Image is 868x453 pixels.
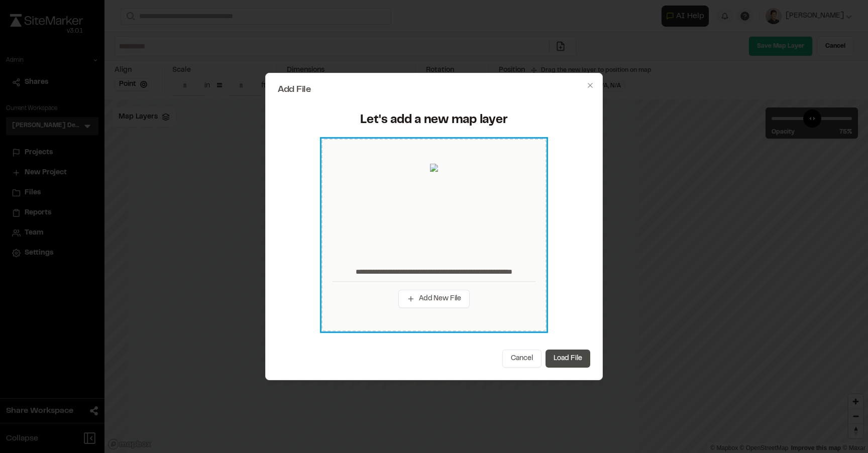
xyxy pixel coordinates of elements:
[430,164,438,244] img: cca25141-2d21-4d90-b6c9-193dce0b1c91
[321,139,547,331] div: Add New File
[398,290,470,308] button: Add New File
[546,350,590,368] button: Load File
[284,112,584,129] div: Let's add a new map layer
[278,85,590,94] h2: Add File
[502,350,541,368] button: Cancel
